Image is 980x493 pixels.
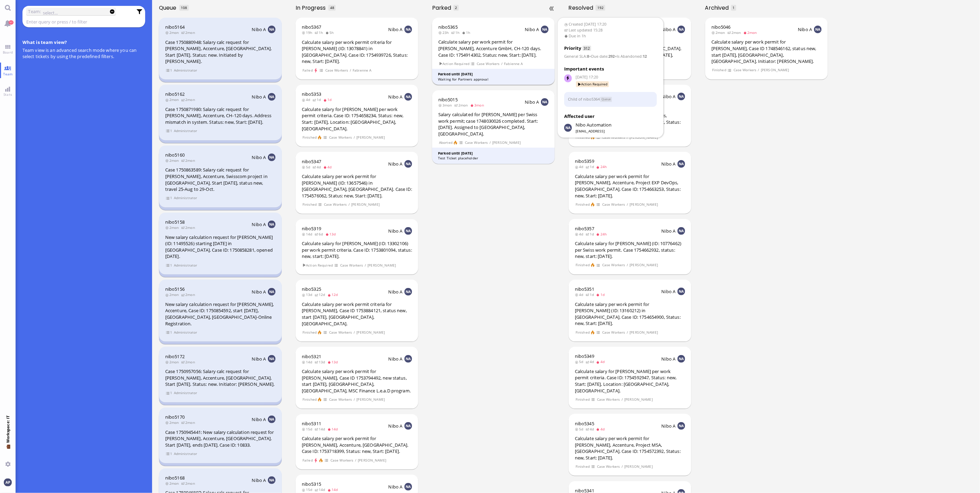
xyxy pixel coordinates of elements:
span: Queue [159,4,179,12]
img: NA [541,26,549,33]
span: Archived [705,4,731,12]
a: nibo5046 [711,24,731,30]
span: / [626,134,628,140]
img: NA [541,98,549,106]
span: 1d [596,292,607,297]
span: nibo5015 [438,96,458,103]
span: [PERSON_NAME] [629,262,658,268]
span: [PERSON_NAME] [629,329,658,335]
h3: Affected user [564,113,657,120]
span: 2 [455,5,457,10]
span: nibo5347 [302,158,321,165]
span: view 1 items [166,67,172,73]
span: 4d [575,164,586,169]
a: nibo5357 [575,225,594,232]
span: view 1 items [166,262,172,268]
span: Nibo A [389,94,403,100]
span: / [626,202,628,207]
span: 2mon [165,158,181,163]
span: 4d [302,97,312,102]
span: / [621,397,623,402]
span: [EMAIL_ADDRESS] [576,129,612,133]
span: 90 [9,20,13,25]
span: Administrator [174,329,197,335]
span: Administrator [174,67,197,73]
span: 312 [583,46,591,51]
span: Priority [564,45,581,52]
span: nibo5359 [575,158,594,164]
span: 14d [327,427,340,431]
span: 2mon [181,292,197,297]
a: nibo5367 [302,24,321,30]
span: Administrator [174,195,197,201]
span: Nibo A [662,288,676,295]
img: NA [678,355,685,363]
span: Case Workers [329,397,352,402]
span: 19h [302,30,315,35]
span: [PERSON_NAME] [624,397,653,402]
span: 3mon [438,103,454,108]
span: 5d [302,165,312,169]
span: Nibo A [252,26,266,32]
div: Waiting for Partners approval [438,77,549,82]
span: : [589,54,615,59]
div: Calculate salary per work permit criteria for [PERSON_NAME] (ID: 13078841) in [GEOGRAPHIC_DATA]. ... [302,39,412,65]
span: Nibo A [662,26,676,32]
span: 14d [302,232,315,236]
span: [PERSON_NAME] [367,262,396,268]
span: nibo5168 [165,475,185,481]
span: 23h [438,30,451,35]
span: In progress [296,4,328,12]
a: nibo5170 [165,414,185,420]
img: NA [404,355,412,363]
a: nibo5345 [575,420,594,427]
a: nibo5351 [575,286,594,292]
span: Case Workers [329,329,352,335]
img: NA [268,416,276,423]
span: Case Workers [733,67,757,73]
span: nibo5315 [302,481,321,487]
span: / [626,262,628,268]
a: nibo5160 [165,152,185,158]
span: Case Workers [602,134,625,140]
span: view 1 items [166,128,172,134]
span: 2mon [165,360,181,364]
span: 2mon [165,30,181,35]
a: nibo5172 [165,353,185,360]
img: NA [268,26,276,33]
span: 13d [325,232,338,236]
span: nibo5311 [302,420,321,427]
span: Finished [302,329,317,335]
span: nibo5162 [165,91,185,97]
span: 1d [312,97,323,102]
div: Calculate salary per work permit criteria for [PERSON_NAME], Case ID 1753884121, status new, star... [302,301,412,327]
span: nibo5319 [302,225,321,232]
span: view 1 items [166,390,172,396]
span: Last updated 15:28 [564,27,657,33]
span: Created [DATE] 17:20 [564,21,657,27]
span: 4d [586,427,596,431]
span: Nibo A [525,99,539,105]
span: Nibo A [662,93,676,100]
span: Case Workers [476,61,500,67]
div: Case 1750871980: Salary calc request for [PERSON_NAME], Accenture, CH-120 days. Address mismatch ... [165,106,276,125]
span: 2mon [181,97,197,102]
span: Nibo A [252,94,266,100]
span: 2mon [181,420,197,425]
span: 2mon [181,158,197,163]
span: / [353,329,355,335]
span: Nibo A [389,26,403,32]
img: NA [268,221,276,228]
span: / [489,140,491,146]
span: 6d [315,232,325,236]
img: NA [404,160,412,168]
span: / [758,67,760,73]
a: nibo5353 [302,91,321,97]
div: Calculate salary per work permit for [PERSON_NAME], Accenture, Project EXP DevOps, [GEOGRAPHIC_DA... [575,173,685,199]
span: 4d [312,165,323,169]
span: Finished [302,134,317,140]
img: NA [404,483,412,491]
span: 4d [586,359,596,364]
span: [PERSON_NAME] [492,140,521,146]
